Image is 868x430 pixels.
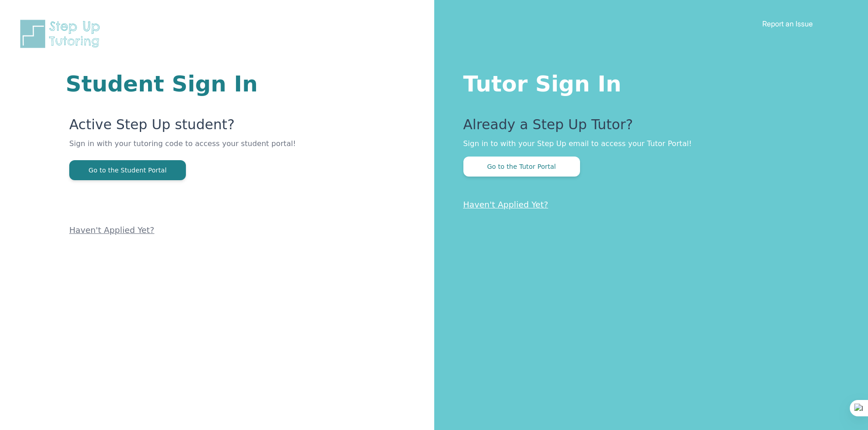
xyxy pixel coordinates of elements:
h1: Student Sign In [66,73,325,95]
img: Step Up Tutoring horizontal logo [18,18,106,50]
p: Already a Step Up Tutor? [463,116,832,138]
button: Go to the Tutor Portal [463,157,580,177]
a: Go to the Tutor Portal [463,162,580,171]
button: Go to the Student Portal [69,160,186,180]
h1: Tutor Sign In [463,69,832,95]
a: Go to the Student Portal [69,166,186,174]
p: Sign in to with your Step Up email to access your Tutor Portal! [463,138,832,149]
p: Sign in with your tutoring code to access your student portal! [69,138,325,160]
a: Report an Issue [762,19,813,28]
a: Haven't Applied Yet? [463,200,549,209]
a: Haven't Applied Yet? [69,225,154,235]
p: Active Step Up student? [69,116,325,138]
